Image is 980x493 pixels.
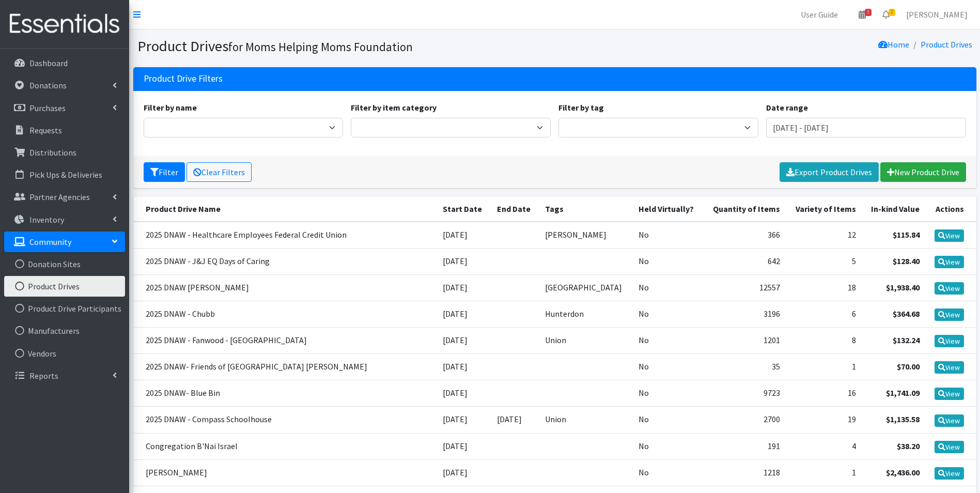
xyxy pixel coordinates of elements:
a: Reports [4,365,125,386]
button: Filter [144,162,185,182]
strong: $132.24 [893,335,920,345]
td: 366 [703,222,786,249]
a: User Guide [792,4,846,25]
strong: $1,938.40 [886,282,920,292]
td: 2025 DNAW - Healthcare Employees Federal Credit Union [133,222,437,249]
td: [DATE] [437,354,491,380]
strong: $128.40 [893,256,920,266]
th: Held Virtually? [632,196,703,222]
td: No [632,354,703,380]
td: No [632,433,703,459]
p: Dashboard [29,58,68,68]
a: Manufacturers [4,320,125,341]
a: Donations [4,75,125,96]
a: [PERSON_NAME] [898,4,976,25]
td: 2025 DNAW - Chubb [133,301,437,327]
p: Reports [29,371,58,381]
a: View [935,441,964,453]
p: Partner Agencies [29,192,90,202]
a: View [935,335,964,347]
td: 8 [786,328,862,354]
td: 35 [703,354,786,380]
td: No [632,274,703,301]
td: [DATE] [437,222,491,249]
td: [DATE] [437,328,491,354]
td: 9723 [703,380,786,407]
td: [DATE] [437,407,491,433]
span: 3 [865,9,872,16]
td: 642 [703,248,786,274]
a: New Product Drive [880,162,966,182]
a: 2 [874,4,898,25]
td: 6 [786,301,862,327]
td: No [632,328,703,354]
th: Variety of Items [786,196,862,222]
td: [DATE] [437,248,491,274]
p: Inventory [29,214,64,225]
a: Vendors [4,343,125,364]
a: Clear Filters [186,162,252,182]
td: 2025 DNAW - Compass Schoolhouse [133,407,437,433]
th: Start Date [437,196,491,222]
td: 2025 DNAW - J&J EQ Days of Caring [133,248,437,274]
a: Dashboard [4,53,125,73]
a: Pick Ups & Deliveries [4,164,125,185]
a: 3 [850,4,874,25]
td: 4 [786,433,862,459]
th: Product Drive Name [133,196,437,222]
th: Tags [539,196,632,222]
td: 3196 [703,301,786,327]
a: Product Drive Participants [4,298,125,319]
td: [DATE] [437,380,491,407]
td: [DATE] [437,459,491,486]
td: 1 [786,459,862,486]
strong: $364.68 [893,309,920,319]
th: Actions [926,196,976,222]
a: View [935,388,964,400]
td: 12 [786,222,862,249]
td: 2025 DNAW - Fanwood - [GEOGRAPHIC_DATA] [133,328,437,354]
p: Purchases [29,103,66,113]
td: 5 [786,248,862,274]
a: View [935,309,964,321]
td: 2025 DNAW- Blue Bin [133,380,437,407]
td: [DATE] [437,301,491,327]
p: Donations [29,80,67,90]
a: Distributions [4,142,125,163]
td: Congregation B'Nai Israel [133,433,437,459]
strong: $1,135.58 [886,414,920,424]
th: In-kind Value [862,196,926,222]
td: No [632,407,703,433]
label: Filter by tag [558,101,604,114]
a: View [935,361,964,374]
td: 1218 [703,459,786,486]
td: 19 [786,407,862,433]
td: 2025 DNAW- Friends of [GEOGRAPHIC_DATA] [PERSON_NAME] [133,354,437,380]
td: 2025 DNAW [PERSON_NAME] [133,274,437,301]
small: for Moms Helping Moms Foundation [228,39,413,54]
td: No [632,459,703,486]
p: Community [29,237,71,247]
td: No [632,222,703,249]
strong: $1,741.09 [886,388,920,398]
label: Filter by item category [351,101,437,114]
strong: $115.84 [893,229,920,240]
th: Quantity of Items [703,196,786,222]
a: Community [4,232,125,252]
a: Donation Sites [4,254,125,274]
td: 1 [786,354,862,380]
p: Pick Ups & Deliveries [29,170,102,180]
td: 191 [703,433,786,459]
a: Export Product Drives [780,162,879,182]
td: 16 [786,380,862,407]
td: 1201 [703,328,786,354]
a: View [935,282,964,295]
label: Filter by name [144,101,197,114]
td: 18 [786,274,862,301]
td: [DATE] [491,407,539,433]
td: 12557 [703,274,786,301]
td: [PERSON_NAME] [539,222,632,249]
td: [PERSON_NAME] [133,459,437,486]
p: Distributions [29,147,76,158]
a: Product Drives [921,39,972,50]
